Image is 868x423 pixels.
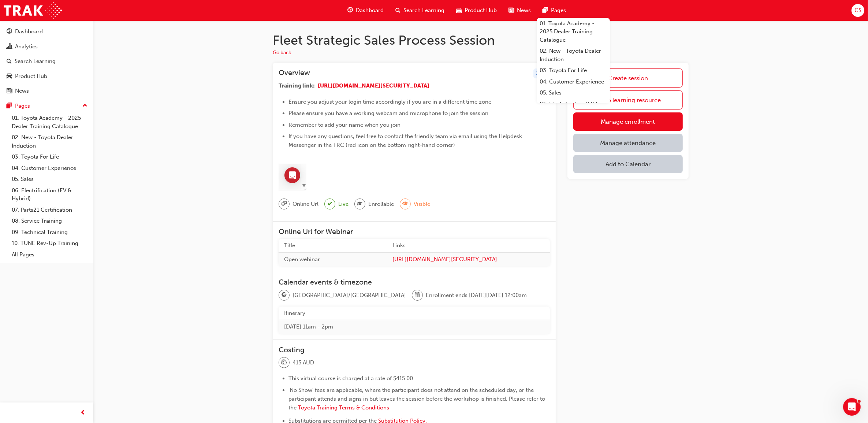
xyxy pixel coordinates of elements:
a: 05. Sales [537,87,610,99]
a: 07. Parts21 Certification [9,204,90,216]
span: Open webinar [284,256,320,263]
a: News [3,84,90,98]
a: 06. Electrification (EV & Hybrid) [9,185,90,204]
span: up-icon [82,101,87,111]
a: car-iconProduct Hub [450,3,503,18]
a: 03. Toyota For Life [537,65,610,76]
a: Dashboard [3,25,90,38]
iframe: Intercom live chat [843,398,861,416]
h3: Calendar events & timezone [279,278,550,286]
span: prev-icon [81,408,86,418]
div: Analytics [15,42,38,51]
a: 03. Toyota For Life [9,151,90,163]
span: globe-icon [282,290,287,300]
a: pages-iconPages [537,3,572,18]
a: 06. Electrification (EV & Hybrid) [537,99,610,118]
img: Trak [4,2,62,19]
span: search-icon [395,6,401,15]
span: eye-icon [403,199,408,209]
span: Dashboard [356,6,384,15]
h1: Fleet Strategic Sales Process Session [273,32,689,48]
span: guage-icon [347,6,353,15]
span: Pages [551,6,566,15]
a: Create session [573,68,683,88]
a: [URL][DOMAIN_NAME][SECURITY_DATA] [316,82,429,89]
span: [GEOGRAPHIC_DATA]/[GEOGRAPHIC_DATA] [293,291,406,300]
a: Go to learning resource [573,90,683,110]
span: [URL][DOMAIN_NAME][SECURITY_DATA] [318,82,429,89]
span: Live [338,200,349,208]
h3: Overview [279,68,310,78]
a: 04. Customer Experience [9,163,90,174]
span: Enrollable [368,200,394,208]
h3: Online Url for Webinar [279,227,550,236]
span: chart-icon [7,44,12,50]
span: guage-icon [7,29,12,35]
span: Product Hub [465,6,497,15]
a: 02. New - Toyota Dealer Induction [537,45,610,65]
a: 01. Toyota Academy - 2025 Dealer Training Catalogue [537,18,610,46]
button: Pages [3,99,90,113]
div: Product Hub [15,72,47,81]
div: News [15,87,29,95]
h3: Costing [279,346,550,354]
div: Pages [15,102,30,110]
button: CS [852,4,864,17]
span: news-icon [7,88,12,94]
span: 415 AUD [293,359,314,367]
span: sessionType_ONLINE_URL-icon [282,199,287,209]
a: Manage enrollment [573,112,683,131]
span: If you have any questions, feel free to contact the friendly team via email using the Helpdesk Me... [288,133,524,148]
a: search-iconSearch Learning [390,3,450,18]
a: 02. New - Toyota Dealer Induction [9,132,90,151]
a: [URL][DOMAIN_NAME][SECURITY_DATA] [392,255,544,264]
span: Please ensure you have a working webcam and microphone to join the session [288,110,488,116]
span: news-icon [508,6,514,15]
div: Dashboard [15,27,43,36]
span: Enrollment ends [DATE][DATE] 12:00am [426,291,527,300]
a: news-iconNews [503,3,537,18]
span: News [517,6,531,15]
span: car-icon [7,73,12,80]
span: car-icon [456,6,462,15]
span: money-icon [282,358,287,367]
span: pages-icon [7,103,12,110]
a: guage-iconDashboard [342,3,390,18]
span: Remember to add your name when you join [288,122,401,128]
a: 10. TUNE Rev-Up Training [9,238,90,249]
span: calendar-icon [415,290,420,300]
span: This virtual course is charged at a rate of $415.00 [288,375,413,382]
a: Toyota Training Terms & Conditions [298,404,389,411]
span: graduationCap-icon [357,199,362,209]
a: All Pages [9,249,90,260]
th: Itinerary [279,307,550,320]
span: CS [854,6,861,15]
span: pages-icon [543,6,548,15]
span: Visible [414,200,430,208]
button: Go back [273,49,291,57]
span: search-icon [7,58,12,65]
a: 09. Technical Training [9,227,90,238]
span: 'No Show' fees are applicable, where the participant does not attend on the scheduled day, or the... [288,387,547,411]
a: Product Hub [3,70,90,83]
td: [DATE] 11am - 2pm [279,320,550,334]
button: Add to Calendar [573,155,683,173]
a: 08. Service Training [9,215,90,227]
span: Online Url [293,200,318,208]
div: 7 / 16 [533,68,548,78]
a: Search Learning [3,55,90,68]
th: Links [387,239,550,252]
th: Title [279,239,387,252]
span: Training link: [279,82,315,89]
a: 04. Customer Experience [537,76,610,88]
div: Search Learning [15,57,56,66]
button: DashboardAnalyticsSearch LearningProduct HubNews [3,23,90,99]
span: tick-icon [328,200,332,209]
a: Manage attendance [573,134,683,152]
a: 01. Toyota Academy - 2025 Dealer Training Catalogue [9,112,90,132]
a: Analytics [3,40,90,53]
